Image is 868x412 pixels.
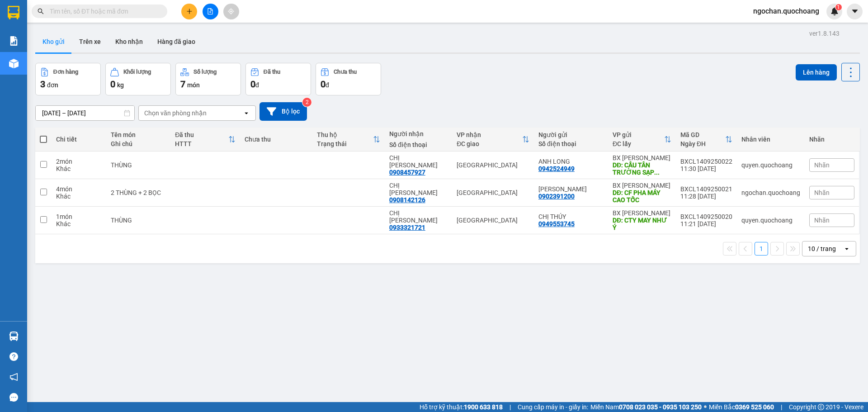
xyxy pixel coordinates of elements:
div: 11:28 [DATE] [680,193,732,200]
span: 0 [110,79,115,90]
button: Bộ lọc [259,102,307,121]
div: Chi tiết [56,136,102,143]
div: ver 1.8.143 [809,28,840,38]
span: đ [255,81,259,89]
span: món [187,81,200,89]
span: message [9,393,18,402]
span: copyright [818,404,824,410]
img: solution-icon [9,36,19,46]
sup: 2 [302,98,311,107]
div: Trạng thái [317,140,373,147]
input: Tìm tên, số ĐT hoặc mã đơn [50,6,156,16]
span: 3 [40,79,45,90]
span: 0 [321,79,325,90]
th: Toggle SortBy [170,128,240,152]
span: question-circle [9,352,18,361]
sup: 1 [835,4,842,10]
button: Trên xe [72,31,108,52]
div: Nhãn [809,136,854,143]
th: Toggle SortBy [452,128,534,152]
div: [GEOGRAPHIC_DATA] [457,217,529,224]
div: BXCL1409250021 [680,185,732,193]
div: Đã thu [175,131,228,138]
svg: open [843,245,850,252]
div: Đã thu [264,69,280,75]
svg: open [243,109,250,117]
div: 11:30 [DATE] [680,165,732,172]
span: file-add [207,8,213,14]
button: aim [223,4,239,19]
button: file-add [203,4,218,19]
div: Khác [56,193,102,200]
div: Chưa thu [245,136,308,143]
th: Toggle SortBy [676,128,737,152]
div: quyen.quochoang [741,217,800,224]
div: 10 / trang [808,244,836,253]
strong: 0369 525 060 [735,403,774,411]
div: HTTT [175,140,228,147]
span: aim [228,8,234,14]
div: [GEOGRAPHIC_DATA] [457,189,529,196]
div: 1 món [56,213,102,220]
button: plus [181,4,197,19]
div: ANH LONG [538,158,604,165]
span: search [38,8,44,14]
span: 0 [250,79,255,90]
div: 2 món [56,158,102,165]
span: caret-down [851,7,859,15]
span: 1 [837,4,840,10]
div: 0902391200 [538,193,575,200]
div: DĐ: CẦU TÂN TRƯỜNG SẠP TRÂM ANH [613,161,671,176]
strong: 0708 023 035 - 0935 103 250 [619,403,702,411]
button: Số lượng7món [175,63,241,95]
span: đ [325,81,329,89]
span: kg [117,81,124,89]
img: logo-vxr [8,6,19,19]
div: 0942524949 [538,165,575,172]
input: Select a date range. [36,106,134,120]
div: ANH CƯỜNG [538,185,604,193]
div: DĐ: CF PHA MÁY CAO TỐC [613,189,671,204]
div: Ngày ĐH [680,140,725,147]
div: Tên món [111,131,166,138]
span: 7 [180,79,185,90]
div: ngochan.quochoang [741,189,800,196]
div: BX [PERSON_NAME] [613,154,671,161]
button: Đơn hàng3đơn [35,63,101,95]
div: BXCL1409250020 [680,213,732,220]
span: | [509,402,511,412]
div: 0908142126 [389,196,425,204]
div: ĐC lấy [613,140,664,147]
img: icon-new-feature [830,7,839,15]
span: | [781,402,782,412]
img: warehouse-icon [9,331,19,341]
button: Kho nhận [108,31,150,52]
div: Chưa thu [334,69,357,75]
span: Nhãn [814,217,830,224]
div: CHỊ CHI [389,154,448,169]
div: CHỊ THÚY [538,213,604,220]
div: Mã GD [680,131,725,138]
div: Người nhận [389,130,448,137]
button: Chưa thu0đ [316,63,381,95]
div: VP gửi [613,131,664,138]
span: Nhãn [814,189,830,196]
div: THÙNG [111,161,166,169]
div: THÙNG [111,217,166,224]
div: 11:21 [DATE] [680,220,732,227]
span: ngochan.quochoang [746,5,826,17]
span: Hỗ trợ kỹ thuật: [420,402,503,412]
div: 0933321721 [389,224,425,231]
th: Toggle SortBy [608,128,676,152]
button: Hàng đã giao [150,31,203,52]
div: 4 món [56,185,102,193]
div: Số điện thoại [389,141,448,148]
div: Thu hộ [317,131,373,138]
div: VP nhận [457,131,522,138]
span: Miền Bắc [709,402,774,412]
div: CHỊ CAO [389,209,448,224]
span: ... [654,169,660,176]
div: Người gửi [538,131,604,138]
div: BX [PERSON_NAME] [613,182,671,189]
img: warehouse-icon [9,59,19,68]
